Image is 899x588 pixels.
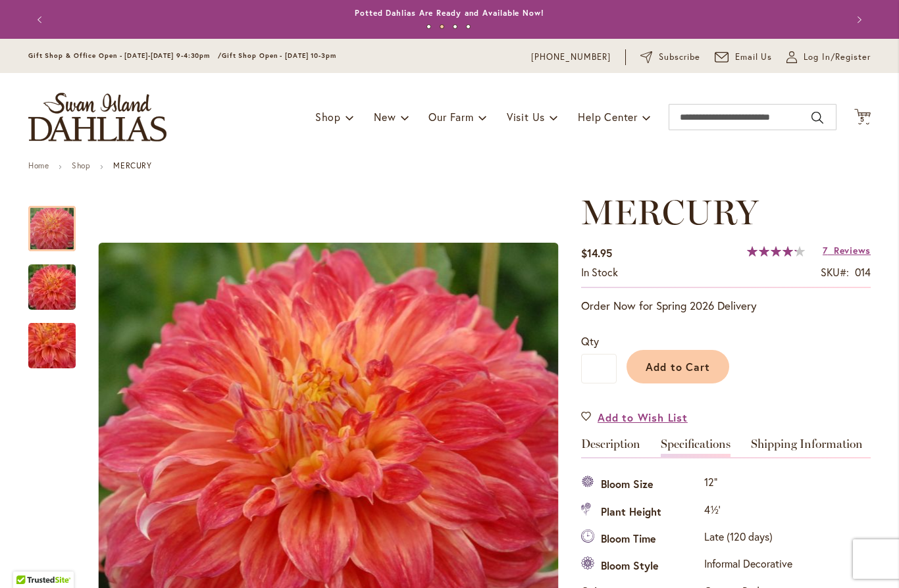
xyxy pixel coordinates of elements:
a: Potted Dahlias Are Ready and Available Now! [355,8,544,18]
td: 4½' [701,499,796,526]
a: Shop [72,160,90,170]
th: Plant Height [581,499,701,526]
span: 7 [823,244,828,257]
span: Shop [315,110,341,124]
a: Shipping Information [751,438,863,457]
span: Email Us [735,51,773,64]
a: Home [28,160,49,170]
button: 3 of 4 [453,24,457,29]
th: Bloom Size [581,472,701,499]
a: 7 Reviews [823,244,871,257]
strong: SKU [821,265,849,279]
a: store logo [28,93,167,141]
span: Log In/Register [804,51,871,64]
span: Add to Wish List [598,410,688,425]
span: New [374,110,396,124]
span: Visit Us [507,110,545,124]
td: Late (120 days) [701,526,796,553]
a: Specifications [661,438,731,457]
span: MERCURY [581,191,758,233]
div: Mercury [28,310,76,368]
span: Subscribe [659,51,700,64]
div: Availability [581,265,618,280]
a: Add to Wish List [581,410,688,425]
strong: MERCURY [113,160,151,170]
button: 4 of 4 [466,24,471,29]
td: 12" [701,472,796,499]
span: Qty [581,334,599,348]
a: Email Us [715,51,773,64]
div: Mercury [28,193,89,251]
div: Mercury [28,251,89,310]
button: Next [844,7,871,33]
a: [PHONE_NUMBER] [531,51,611,64]
iframe: Launch Accessibility Center [10,541,47,578]
a: Description [581,438,640,457]
td: Informal Decorative [701,553,796,580]
span: 5 [860,115,865,124]
div: 85% [747,246,805,257]
button: 2 of 4 [440,24,444,29]
div: 014 [855,265,871,280]
img: Mercury [5,303,99,389]
p: Order Now for Spring 2026 Delivery [581,298,871,314]
span: Help Center [578,110,638,124]
a: Subscribe [640,51,700,64]
button: 1 of 4 [426,24,431,29]
span: Our Farm [428,110,473,124]
button: Previous [28,7,55,33]
span: Add to Cart [646,360,711,374]
button: Add to Cart [627,350,729,383]
span: In stock [581,265,618,279]
span: Gift Shop Open - [DATE] 10-3pm [222,51,336,60]
span: $14.95 [581,246,612,260]
th: Bloom Time [581,526,701,553]
th: Bloom Style [581,553,701,580]
button: 5 [854,109,871,126]
a: Log In/Register [786,51,871,64]
img: Mercury [5,256,99,319]
span: Gift Shop & Office Open - [DATE]-[DATE] 9-4:30pm / [28,51,222,60]
span: Reviews [834,244,871,257]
